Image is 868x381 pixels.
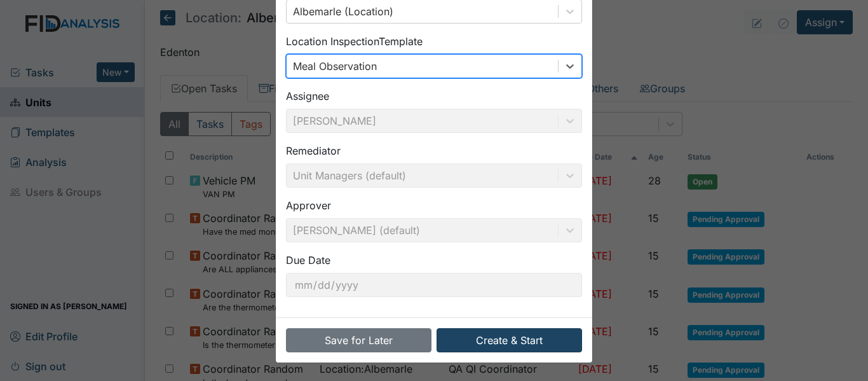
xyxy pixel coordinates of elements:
label: Remediator [286,143,341,158]
div: Meal Observation [293,59,377,74]
label: Due Date [286,253,330,268]
button: Save for Later [286,328,431,352]
label: Location Inspection Template [286,34,423,49]
div: Albemarle (Location) [293,4,393,19]
label: Approver [286,198,331,213]
label: Assignee [286,88,329,104]
button: Create & Start [437,328,582,352]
